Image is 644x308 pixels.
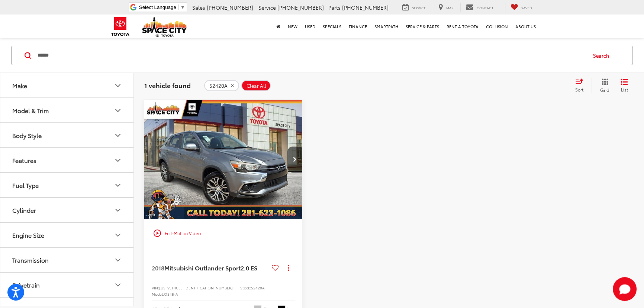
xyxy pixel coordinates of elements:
span: dropdown dots [288,265,289,271]
button: Next image [287,147,302,173]
span: Model: [152,291,164,297]
button: Grid View [592,78,615,93]
button: Fuel TypeFuel Type [0,173,134,197]
a: Contact [460,3,499,12]
span: Contact [477,5,493,10]
a: Service [397,3,431,12]
div: Features [12,157,36,164]
div: Model & Trim [113,106,122,115]
a: Select Language​ [139,4,185,10]
div: Body Style [113,131,122,140]
span: 2018 [152,263,164,272]
div: Body Style [12,132,42,139]
span: ▼ [180,4,185,10]
a: Map [433,3,459,12]
span: OS45-A [164,291,178,297]
button: Search [586,46,620,65]
button: TransmissionTransmission [0,248,134,272]
span: 2.0 ES [241,263,257,272]
a: About Us [512,15,540,38]
button: Body StyleBody Style [0,123,134,147]
div: Fuel Type [113,181,122,190]
img: Space City Toyota [142,16,187,37]
a: Home [273,15,284,38]
button: MakeMake [0,73,134,97]
span: Clear All [247,83,266,89]
button: List View [615,78,634,93]
div: Model & Trim [12,107,49,114]
div: Features [113,156,122,165]
span: Grid [600,87,609,93]
a: Service & Parts [402,15,443,38]
a: Used [301,15,319,38]
button: CylinderCylinder [0,198,134,222]
span: Mitsubishi Outlander Sport [164,263,241,272]
span: [US_VEHICLE_IDENTIFICATION_NUMBER] [159,285,233,291]
button: FeaturesFeatures [0,148,134,172]
button: Model & TrimModel & Trim [0,98,134,122]
span: [PHONE_NUMBER] [277,4,324,11]
div: Cylinder [113,206,122,215]
span: Saved [521,5,532,10]
button: DrivetrainDrivetrain [0,273,134,297]
span: 1 vehicle found [144,81,191,90]
span: Sales [192,4,205,11]
button: Engine SizeEngine Size [0,223,134,247]
img: 2018 Mitsubishi Outlander Sport 2.0 ES 4x2 [144,100,303,219]
button: Toggle Chat Window [613,277,637,301]
svg: Start Chat [613,277,637,301]
span: List [621,86,628,93]
span: Map [446,5,453,10]
a: Finance [345,15,371,38]
div: Drivetrain [12,281,40,288]
a: SmartPath [371,15,402,38]
span: [PHONE_NUMBER] [207,4,253,11]
span: Sort [575,86,583,93]
a: 2018 Mitsubishi Outlander Sport 2.0 ES 4x22018 Mitsubishi Outlander Sport 2.0 ES 4x22018 Mitsubis... [144,100,303,219]
button: Clear All [241,80,271,91]
span: Select Language [139,4,176,10]
div: Transmission [113,256,122,264]
a: New [284,15,301,38]
span: 52420A [209,83,228,89]
div: Make [113,81,122,90]
div: Engine Size [12,231,44,238]
button: Select sort value [571,78,592,93]
button: Actions [282,261,295,274]
a: Rent a Toyota [443,15,482,38]
img: Toyota [106,15,134,39]
a: 2018Mitsubishi Outlander Sport2.0 ES [152,264,269,272]
a: Collision [482,15,512,38]
span: Stock: [240,285,251,291]
div: Drivetrain [113,280,122,289]
button: remove 52420A [204,80,239,91]
div: Make [12,82,27,89]
div: Engine Size [113,231,122,240]
a: Specials [319,15,345,38]
span: [PHONE_NUMBER] [342,4,389,11]
span: Parts [328,4,341,11]
span: VIN: [152,285,159,291]
div: Transmission [12,256,49,263]
span: 52420A [251,285,265,291]
div: 2018 Mitsubishi Outlander Sport 2.0 ES 0 [144,100,303,219]
a: My Saved Vehicles [505,3,538,12]
span: Service [412,5,426,10]
input: Search by Make, Model, or Keyword [37,46,586,64]
div: Cylinder [12,206,36,214]
span: Service [258,4,276,11]
div: Fuel Type [12,182,39,189]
